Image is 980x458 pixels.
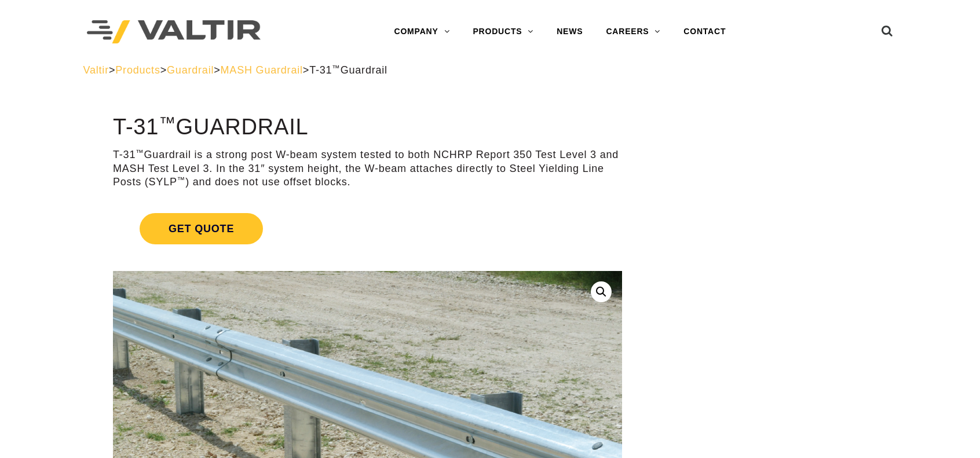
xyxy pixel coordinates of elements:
[672,20,737,43] a: CONTACT
[332,64,340,72] sup: ™
[87,20,261,44] img: Valtir
[309,64,387,76] span: T-31 Guardrail
[221,64,303,76] a: MASH Guardrail
[83,64,108,76] a: Valtir
[461,20,545,43] a: PRODUCTS
[159,113,175,132] sup: ™
[113,115,622,140] h1: T-31 Guardrail
[115,64,160,76] a: Products
[167,64,214,76] a: Guardrail
[177,175,185,184] sup: ™
[113,199,622,258] a: Get Quote
[113,148,622,189] p: T-31 Guardrail is a strong post W-beam system tested to both NCHRP Report 350 Test Level 3 and MA...
[382,20,461,43] a: COMPANY
[594,20,672,43] a: CAREERS
[83,64,897,77] div: > > > >
[136,148,144,157] sup: ™
[545,20,594,43] a: NEWS
[140,213,263,244] span: Get Quote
